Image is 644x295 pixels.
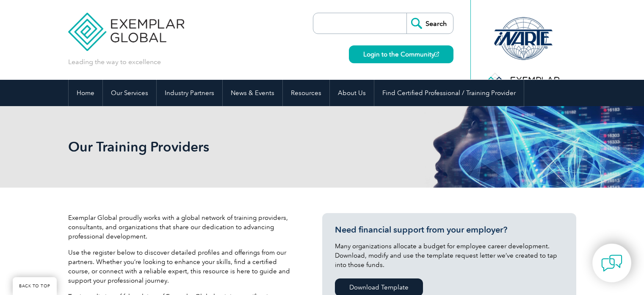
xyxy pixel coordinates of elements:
[69,80,102,106] a: Home
[283,80,329,106] a: Resources
[68,57,161,67] p: Leading the way to excellence
[68,140,424,154] h2: Our Training Providers
[349,45,453,63] a: Login to the Community
[406,13,453,34] input: Search
[68,248,297,285] p: Use the register below to discover detailed profiles and offerings from our partners. Whether you...
[335,242,564,270] p: Many organizations allocate a budget for employee career development. Download, modify and use th...
[13,277,57,295] a: BACK TO TOP
[335,225,564,235] h3: Need financial support from your employer?
[103,80,156,106] a: Our Services
[223,80,282,106] a: News & Events
[374,80,524,106] a: Find Certified Professional / Training Provider
[68,213,297,241] p: Exemplar Global proudly works with a global network of training providers, consultants, and organ...
[157,80,222,106] a: Industry Partners
[434,52,439,56] img: open_square.png
[601,253,622,274] img: contact-chat.png
[330,80,374,106] a: About Us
